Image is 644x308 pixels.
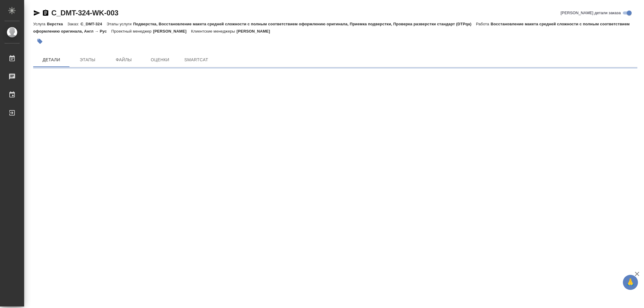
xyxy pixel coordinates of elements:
button: Скопировать ссылку для ЯМессенджера [33,9,40,17]
span: SmartCat [182,56,211,64]
span: Оценки [146,56,175,64]
button: Скопировать ссылку [42,9,49,17]
p: Работа [476,22,491,26]
p: Этапы услуги [107,22,133,26]
p: Клиентские менеджеры [191,29,237,33]
span: 🙏 [625,276,636,289]
p: [PERSON_NAME] [237,29,275,33]
span: [PERSON_NAME] детали заказа [561,10,621,16]
p: C_DMT-324 [81,22,107,26]
p: [PERSON_NAME] [153,29,191,33]
a: C_DMT-324-WK-003 [51,9,118,17]
span: Детали [37,56,66,64]
p: Заказ: [67,22,80,26]
p: Услуга [33,22,47,26]
button: Добавить тэг [33,35,46,48]
button: 🙏 [623,275,638,290]
p: Проектный менеджер [111,29,153,33]
p: Подверстка, Восстановление макета средней сложности с полным соответствием оформлению оригинала, ... [133,22,476,26]
p: Верстка [47,22,67,26]
span: Файлы [109,56,138,64]
span: Этапы [73,56,102,64]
